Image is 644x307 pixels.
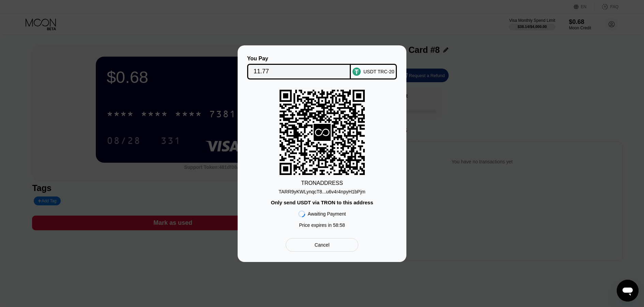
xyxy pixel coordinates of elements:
div: Cancel [315,242,330,248]
div: Cancel [286,238,358,252]
div: USDT TRC-20 [363,69,394,74]
span: 58 : 58 [333,222,345,228]
iframe: Button to launch messaging window [617,280,639,302]
div: Price expires in [299,222,345,228]
div: TRON ADDRESS [301,180,343,186]
div: Awaiting Payment [308,211,346,217]
div: You PayUSDT TRC-20 [248,56,396,79]
div: Only send USDT via TRON to this address [271,200,373,205]
div: TARR9yKWLynqcT8...u6v4r4npyH1bPjm [279,189,365,194]
div: You Pay [247,56,351,62]
div: TARR9yKWLynqcT8...u6v4r4npyH1bPjm [279,186,365,194]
